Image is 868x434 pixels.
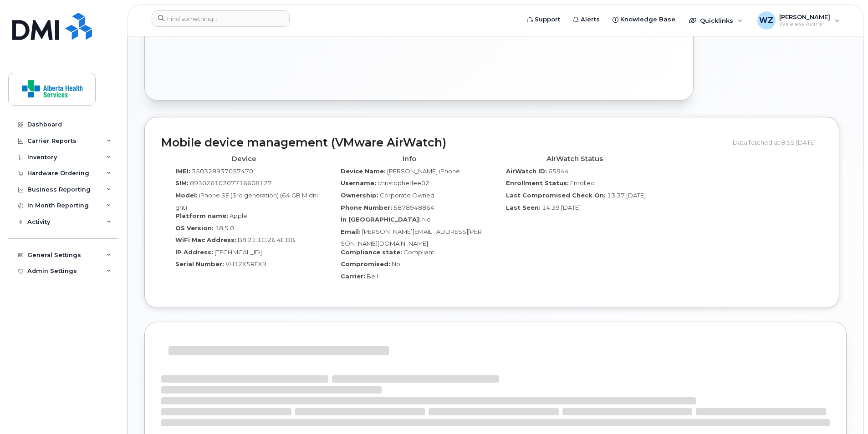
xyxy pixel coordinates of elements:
[620,15,675,24] span: Knowledge Base
[341,215,421,224] label: In [GEOGRAPHIC_DATA]:
[700,17,733,24] span: Quicklinks
[341,167,386,176] label: Device Name:
[230,212,247,219] span: Apple
[190,179,272,187] span: 89302610207716608127
[225,260,266,267] span: VH12X5RFX9
[607,192,646,199] span: 13:37 [DATE]
[341,179,376,187] label: Username:
[341,203,392,212] label: Phone Number:
[683,11,749,30] div: Quicklinks
[733,134,822,151] div: Data fetched at 8:55 [DATE]
[341,260,390,268] label: Compromised:
[238,236,295,243] span: B8:21:1C:26:4E:BB
[175,212,228,220] label: Platform name:
[403,248,434,256] span: Compliant
[367,273,378,280] span: Bell
[192,167,253,175] span: 350328937057470
[393,204,434,211] span: 5878948864
[570,179,595,187] span: Enrolled
[387,167,460,175] span: [PERSON_NAME] iPhone
[521,10,567,29] a: Support
[779,20,830,28] span: Wireless Admin
[606,10,682,29] a: Knowledge Base
[506,191,606,200] label: Last Compromised Check On:
[175,167,190,176] label: IMEI:
[506,179,569,187] label: Enrollment Status:
[341,228,482,247] span: [PERSON_NAME][EMAIL_ADDRESS][PERSON_NAME][DOMAIN_NAME]
[175,192,318,211] span: iPhone SE (3rd generation) (64 GB Midnight)
[168,155,320,163] h4: Device
[378,179,429,187] span: christopherlee02
[581,15,600,24] span: Alerts
[548,167,569,175] span: 65944
[333,155,485,163] h4: Info
[506,167,547,176] label: AirWatch ID:
[175,191,198,200] label: Model:
[535,15,560,24] span: Support
[499,155,650,163] h4: AirWatch Status
[175,179,189,187] label: SIM:
[215,224,234,232] span: 18.5.0
[161,136,726,149] h2: Mobile device management (VMware AirWatch)
[567,10,606,29] a: Alerts
[341,248,402,257] label: Compliance state:
[175,236,236,244] label: WiFi Mac Address:
[380,192,434,199] span: Corporate Owned
[506,203,541,212] label: Last Seen:
[341,272,365,281] label: Carrier:
[779,13,830,20] span: [PERSON_NAME]
[341,191,378,200] label: Ownership:
[175,248,213,257] label: IP Address:
[422,216,431,223] span: No
[759,15,773,26] span: WZ
[175,260,224,268] label: Serial Number:
[152,10,290,27] input: Find something...
[341,227,361,236] label: Email:
[542,204,581,211] span: 14:39 [DATE]
[214,248,262,256] span: [TECHNICAL_ID]
[751,11,846,30] div: Wei Zhou
[175,224,214,232] label: OS Version:
[392,260,400,267] span: No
